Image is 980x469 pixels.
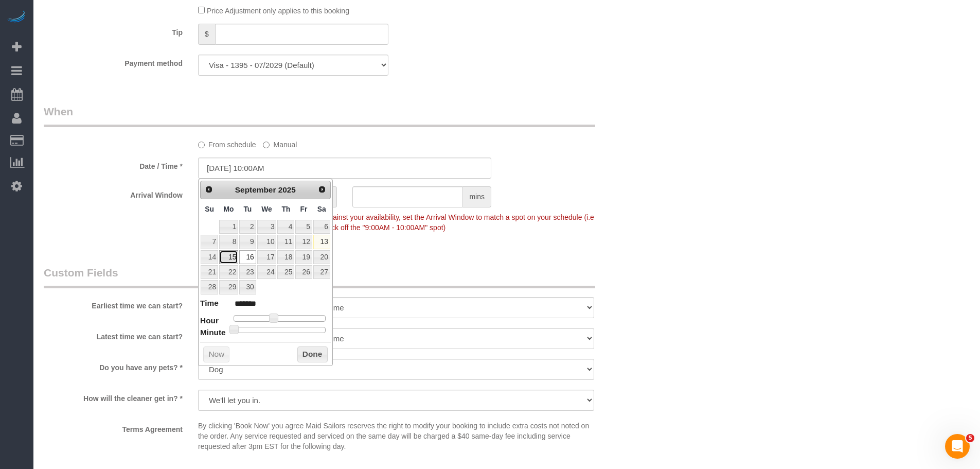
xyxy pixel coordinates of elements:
[205,185,213,194] span: Prev
[945,434,970,459] iframe: Intercom live chat
[36,158,190,171] label: Date / Time *
[198,142,205,148] input: From schedule
[198,136,256,150] label: From schedule
[36,186,190,200] label: Arrival Window
[219,250,238,264] a: 15
[36,297,190,311] label: Earliest time we can start?
[224,205,234,213] span: Monday
[219,235,238,249] a: 8
[257,265,277,279] a: 24
[198,24,215,45] span: $
[239,250,256,264] a: 16
[201,235,218,249] a: 7
[36,24,190,38] label: Tip
[198,158,491,179] input: MM/DD/YYYY HH:MM
[315,182,329,197] a: Next
[239,220,256,234] a: 2
[36,328,190,342] label: Latest time we can start?
[219,280,238,294] a: 29
[6,10,27,25] img: Automaid Logo
[263,136,297,150] label: Manual
[295,235,312,249] a: 12
[463,186,491,207] span: mins
[202,182,216,197] a: Prev
[239,280,256,294] a: 30
[277,250,294,264] a: 18
[44,104,595,127] legend: When
[201,250,218,264] a: 14
[300,205,308,213] span: Friday
[281,205,290,213] span: Thursday
[277,220,294,234] a: 4
[257,250,277,264] a: 17
[295,220,312,234] a: 5
[36,359,190,373] label: Do you have any pets? *
[313,220,330,234] a: 6
[200,298,219,310] dt: Time
[200,327,226,340] dt: Minute
[278,185,296,194] span: 2025
[201,265,218,279] a: 21
[313,250,330,264] a: 20
[257,220,277,234] a: 3
[313,235,330,249] a: 13
[207,7,349,15] span: Price Adjustment only applies to this booking
[44,265,595,288] legend: Custom Fields
[297,346,328,363] button: Done
[257,235,277,249] a: 10
[36,55,190,68] label: Payment method
[36,421,190,435] label: Terms Agreement
[313,265,330,279] a: 27
[263,142,270,148] input: Manual
[205,205,214,213] span: Sunday
[200,315,219,328] dt: Hour
[219,265,238,279] a: 22
[201,280,218,294] a: 28
[198,421,594,451] p: By clicking 'Book Now' you agree Maid Sailors reserves the right to modify your booking to includ...
[243,205,252,213] span: Tuesday
[198,213,594,232] span: To make this booking count against your availability, set the Arrival Window to match a spot on y...
[219,220,238,234] a: 1
[295,250,312,264] a: 19
[295,265,312,279] a: 26
[239,235,256,249] a: 9
[239,265,256,279] a: 23
[966,434,974,442] span: 5
[277,235,294,249] a: 11
[203,346,229,363] button: Now
[235,185,276,194] span: September
[277,265,294,279] a: 25
[36,390,190,404] label: How will the cleaner get in? *
[261,205,272,213] span: Wednesday
[318,185,326,194] span: Next
[317,205,326,213] span: Saturday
